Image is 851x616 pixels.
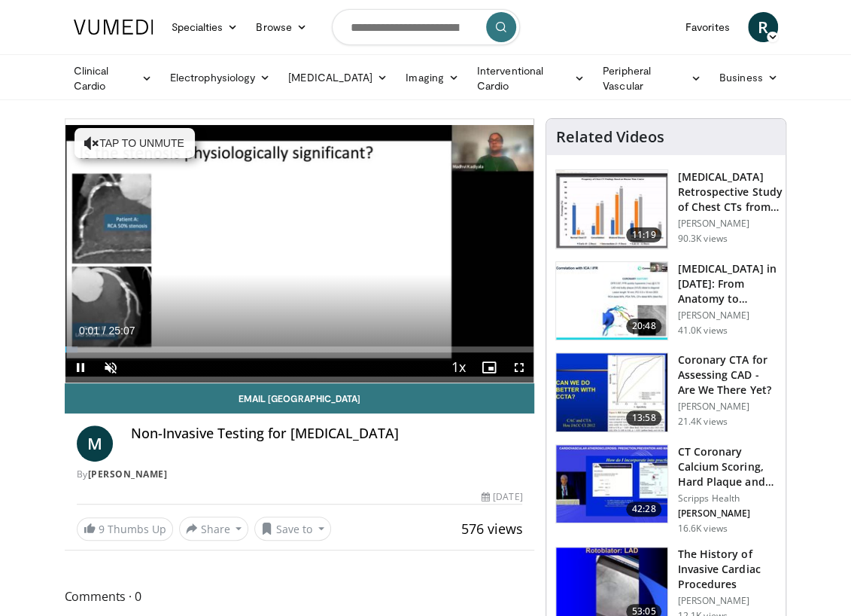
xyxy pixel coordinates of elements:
span: 25:07 [108,325,135,337]
p: [PERSON_NAME] [677,218,788,230]
a: 20:48 [MEDICAL_DATA] in [DATE]: From Anatomy to Physiology to Plaque Burden and … [PERSON_NAME] 4... [555,261,777,341]
img: c2eb46a3-50d3-446d-a553-a9f8510c7760.150x105_q85_crop-smart_upscale.jpg [556,170,667,249]
span: 9 [99,522,105,536]
p: 21.4K views [677,416,727,428]
img: 34b2b9a4-89e5-4b8c-b553-8a638b61a706.150x105_q85_crop-smart_upscale.jpg [556,353,667,432]
button: Share [179,517,249,541]
a: Peripheral Vascular [594,63,710,93]
a: Specialties [163,12,248,42]
div: Progress Bar [65,346,534,352]
img: 4ea3ec1a-320e-4f01-b4eb-a8bc26375e8f.150x105_q85_crop-smart_upscale.jpg [556,445,667,523]
p: 41.0K views [677,325,727,337]
h3: The History of Invasive Cardiac Procedures [677,547,777,592]
span: 13:58 [626,410,662,425]
a: [MEDICAL_DATA] [279,63,397,93]
button: Save to [254,517,331,541]
video-js: Video Player [65,119,534,383]
img: VuMedi Logo [74,20,153,35]
a: [PERSON_NAME] [88,468,168,480]
p: Scripps Health [677,492,777,505]
a: Imaging [397,63,468,93]
p: [PERSON_NAME] [677,310,777,322]
a: 9 Thumbs Up [77,517,173,541]
span: Comments 0 [65,587,535,606]
span: 576 views [460,520,522,538]
button: Unmute [96,352,126,383]
span: 0:01 [79,325,99,337]
a: Interventional Cardio [468,63,594,93]
h3: CT Coronary Calcium Scoring, Hard Plaque and Soft Plaque Visualizati… [677,444,777,489]
button: Tap to unmute [74,128,195,158]
p: 16.6K views [677,523,727,535]
a: Favorites [676,12,739,42]
h3: [MEDICAL_DATA] in [DATE]: From Anatomy to Physiology to Plaque Burden and … [677,261,777,306]
a: Business [710,63,787,93]
span: / [103,325,106,337]
a: M [77,425,113,462]
button: Playback Rate [443,352,473,383]
p: [PERSON_NAME] [677,401,777,413]
span: 42:28 [626,502,662,517]
h4: Related Videos [555,128,664,146]
button: Fullscreen [503,352,533,383]
a: Electrophysiology [161,63,279,93]
h3: [MEDICAL_DATA] Retrospective Study of Chest CTs from [GEOGRAPHIC_DATA]: What is the Re… [677,169,788,215]
a: Clinical Cardio [65,63,161,93]
span: 11:19 [626,227,662,242]
button: Enable picture-in-picture mode [473,352,503,383]
a: Email [GEOGRAPHIC_DATA] [65,383,535,413]
button: Pause [65,352,96,383]
p: 90.3K views [677,233,727,245]
p: [PERSON_NAME] [677,595,777,607]
a: 42:28 CT Coronary Calcium Scoring, Hard Plaque and Soft Plaque Visualizati… Scripps Health [PERSO... [555,444,777,535]
p: [PERSON_NAME] [677,508,777,520]
a: 13:58 Coronary CTA for Assessing CAD - Are We There Yet? [PERSON_NAME] 21.4K views [555,352,777,432]
a: R [748,12,778,42]
img: 823da73b-7a00-425d-bb7f-45c8b03b10c3.150x105_q85_crop-smart_upscale.jpg [556,262,667,340]
div: [DATE] [482,490,522,504]
h4: Non-Invasive Testing for [MEDICAL_DATA] [131,425,523,442]
input: Search topics, interventions [332,9,520,45]
a: 11:19 [MEDICAL_DATA] Retrospective Study of Chest CTs from [GEOGRAPHIC_DATA]: What is the Re… [PE... [555,169,777,249]
span: 20:48 [626,319,662,334]
h3: Coronary CTA for Assessing CAD - Are We There Yet? [677,352,777,398]
div: By [77,468,523,481]
a: Browse [247,12,316,42]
